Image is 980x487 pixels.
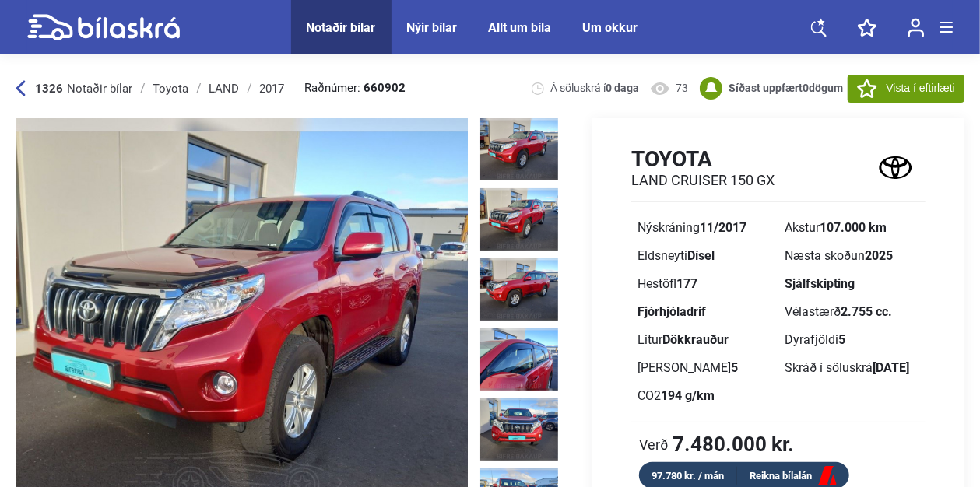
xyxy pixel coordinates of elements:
b: 7.480.000 kr. [673,434,794,454]
div: 2017 [259,82,284,95]
b: Síðast uppfært dögum [729,82,844,94]
b: 5 [838,332,845,347]
b: 1326 [35,82,63,96]
span: Vista í eftirlæti [887,80,955,96]
b: Fjórhjóladrif [638,304,706,319]
b: Dísel [687,248,715,263]
img: logo Toyota LAND CRUISER 150 GX [865,145,926,190]
a: Reikna bílalán [737,467,849,486]
div: Nýskráning [638,222,772,234]
span: Verð [639,436,669,452]
b: [DATE] [873,360,909,375]
a: Nýir bílar [407,20,458,35]
b: Dökkrauður [662,332,729,347]
b: 660902 [364,82,406,94]
b: Sjálfskipting [785,276,855,291]
div: Skráð í söluskrá [785,362,919,374]
b: 0 daga [606,82,640,94]
img: user-login.svg [908,18,925,37]
div: Litur [638,334,772,346]
div: Dyrafjöldi [785,334,919,346]
div: Vélastærð [785,306,919,318]
img: 1697196121_7250267656185334642_50822025963419587.jpg [480,328,558,391]
span: 0 [803,82,810,94]
div: Hestöfl [638,278,772,290]
img: 1697196118_8021788374455318617_50822023412465881.jpg [480,188,558,251]
a: Um okkur [583,20,638,35]
div: 97.780 kr. / mán [639,467,737,485]
span: Notaðir bílar [67,82,132,96]
h2: LAND CRUISER 150 GX [631,172,775,189]
span: Á söluskrá í [551,81,640,96]
b: 2025 [865,248,893,263]
img: 1697196118_7152226927402920846_50822022813505434.jpg [480,118,558,180]
b: 11/2017 [700,220,746,235]
b: 194 g/km [661,388,715,403]
div: CO2 [638,390,772,402]
b: 5 [731,360,738,375]
h1: Toyota [631,146,775,172]
a: Notaðir bílar [307,20,376,35]
div: Næsta skoðun [785,250,919,262]
div: Toyota [153,82,188,95]
img: 1697196120_5641149753649900294_50822025310226097.jpg [480,398,558,461]
span: Raðnúmer: [304,82,406,94]
a: Allt um bíla [489,20,552,35]
div: [PERSON_NAME] [638,362,772,374]
div: LAND [209,82,239,95]
span: 73 [676,81,689,96]
img: 1697196117_3023229923988986053_50822022268928275.jpg [480,258,558,321]
b: 177 [676,276,697,291]
button: Vista í eftirlæti [848,75,964,103]
b: 107.000 km [820,220,887,235]
div: Akstur [785,222,919,234]
div: Eldsneyti [638,250,772,262]
b: 2.755 cc. [841,304,892,319]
